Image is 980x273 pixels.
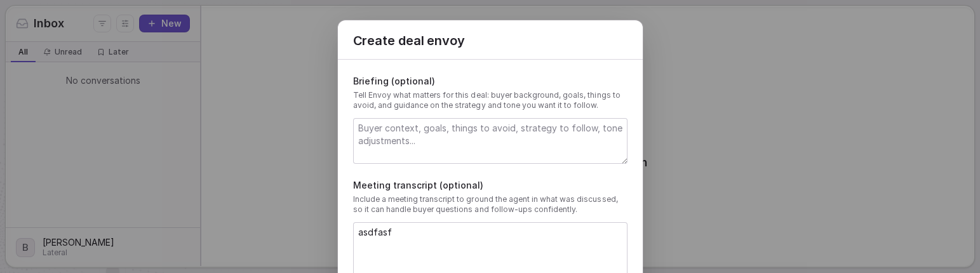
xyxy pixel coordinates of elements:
[353,36,628,49] h1: Create deal envoy
[353,75,628,88] span: Briefing (optional)
[353,194,628,215] span: Include a meeting transcript to ground the agent in what was discussed, so it can handle buyer qu...
[353,179,628,192] span: Meeting transcript (optional)
[353,90,628,110] span: Tell Envoy what matters for this deal: buyer background, goals, things to avoid, and guidance on ...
